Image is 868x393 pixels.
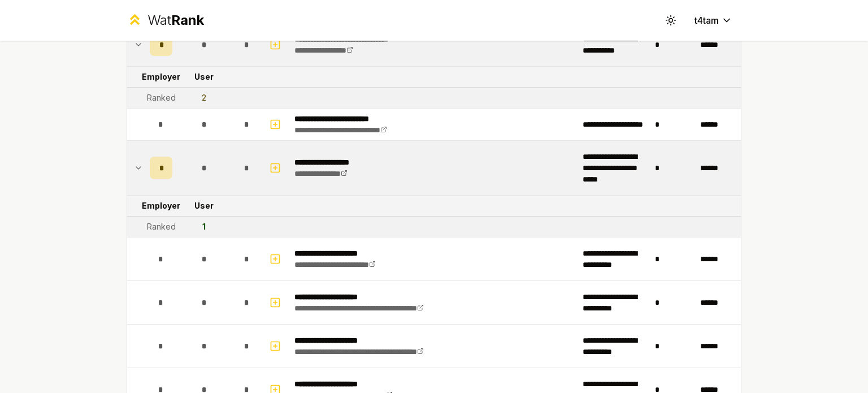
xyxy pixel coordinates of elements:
[695,14,719,27] span: t4tam
[147,92,176,103] div: Ranked
[147,11,204,29] div: Wat
[171,12,204,28] span: Rank
[145,196,177,216] td: Employer
[177,196,231,216] td: User
[202,92,206,103] div: 2
[145,67,177,87] td: Employer
[147,221,176,232] div: Ranked
[685,10,741,31] button: t4tam
[202,221,206,232] div: 1
[177,67,231,87] td: User
[127,11,204,29] a: WatRank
